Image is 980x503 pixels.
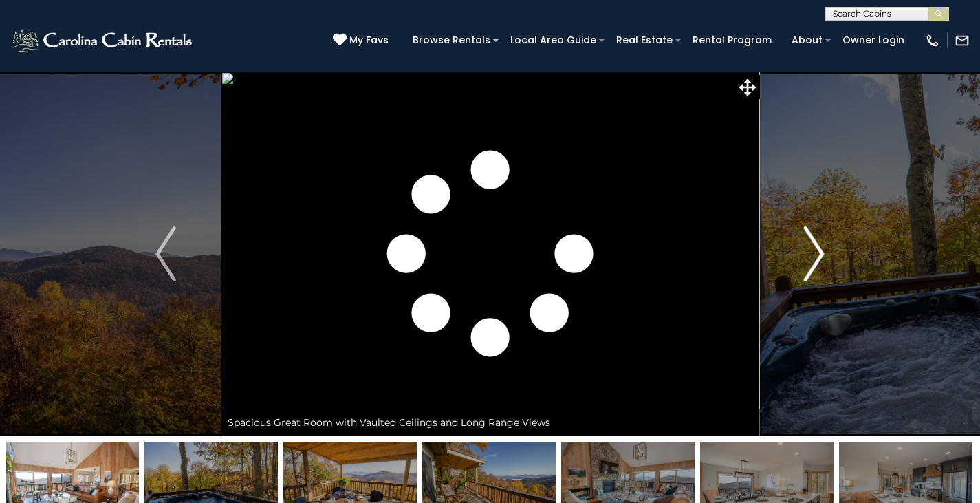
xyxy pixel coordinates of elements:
a: Owner Login [836,30,911,51]
a: My Favs [333,33,392,48]
img: phone-regular-white.png [925,33,940,48]
a: Rental Program [686,30,778,51]
span: My Favs [349,33,389,47]
button: Next [759,72,869,436]
button: Previous [111,72,221,436]
img: arrow [155,226,176,281]
img: White-1-2.png [10,27,196,54]
div: Spacious Great Room with Vaulted Ceilings and Long Range Views [221,409,760,436]
a: Local Area Guide [503,30,603,51]
img: arrow [804,226,825,281]
a: About [785,30,829,51]
a: Browse Rentals [406,30,497,51]
img: mail-regular-white.png [955,33,970,48]
a: Real Estate [609,30,679,51]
